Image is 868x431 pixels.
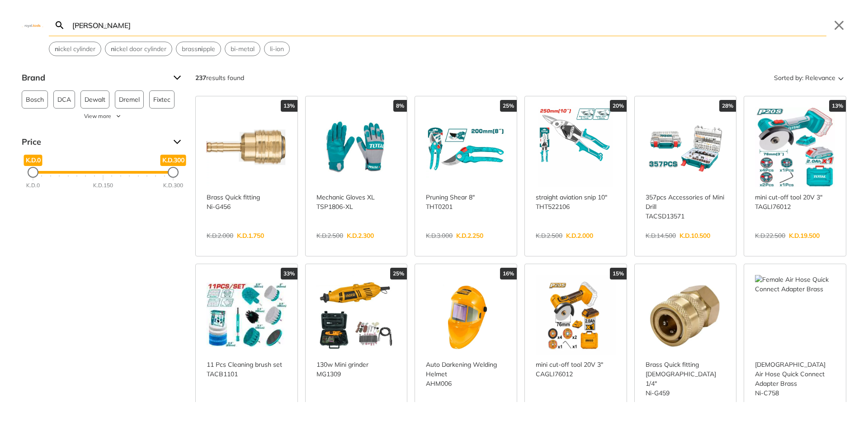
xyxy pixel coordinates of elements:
img: Close [22,23,43,27]
div: 13% [829,100,846,112]
div: 25% [390,268,407,279]
span: DCA [57,91,71,108]
div: Suggestion: nickel door cylinder [105,42,172,56]
button: Select suggestion: nickel cylinder [49,42,101,56]
span: li-ion [270,44,284,54]
div: K.D.150 [93,181,113,189]
div: 25% [500,100,517,112]
div: Suggestion: brass nipple [176,42,221,56]
div: 16% [500,268,517,279]
button: Select suggestion: nickel door cylinder [105,42,172,56]
button: Sorted by:Relevance Sort [772,71,846,85]
button: Select suggestion: brass nipple [176,42,221,56]
button: Dewalt [80,90,109,109]
svg: Sort [835,72,846,83]
input: Search… [71,14,826,36]
button: Select suggestion: bi-metal [225,42,260,56]
div: Minimum Price [28,167,38,178]
span: Brand [22,71,166,85]
span: ckel cylinder [55,44,95,54]
div: 8% [393,100,407,112]
svg: Search [54,20,65,31]
div: Suggestion: li-ion [264,42,290,56]
span: Relevance [805,71,835,85]
span: Price [22,135,166,149]
span: Bosch [26,91,44,108]
span: ckel door cylinder [111,44,166,54]
button: Close [832,18,846,33]
strong: ni [198,45,203,53]
strong: 237 [195,74,206,82]
div: 33% [281,268,297,279]
div: Maximum Price [168,167,179,178]
button: Dremel [115,90,144,109]
span: View more [84,112,111,120]
div: 20% [610,100,627,112]
div: results found [195,71,244,85]
strong: ni [111,45,116,53]
div: Suggestion: nickel cylinder [49,42,101,56]
span: brass pple [182,44,215,54]
div: 15% [610,268,627,279]
div: K.D.300 [163,181,183,189]
span: Dewalt [85,91,105,108]
div: K.D.0 [26,181,40,189]
button: DCA [53,90,75,109]
span: Dremel [119,91,140,108]
strong: ni [55,45,60,53]
div: 13% [281,100,297,112]
span: bi-metal [231,44,255,54]
button: View more [22,112,184,120]
div: 28% [719,100,736,112]
span: Fixtec [153,91,170,108]
div: Suggestion: bi-metal [225,42,260,56]
button: Bosch [22,90,48,109]
button: Select suggestion: li-ion [264,42,289,56]
button: Fixtec [149,90,175,109]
